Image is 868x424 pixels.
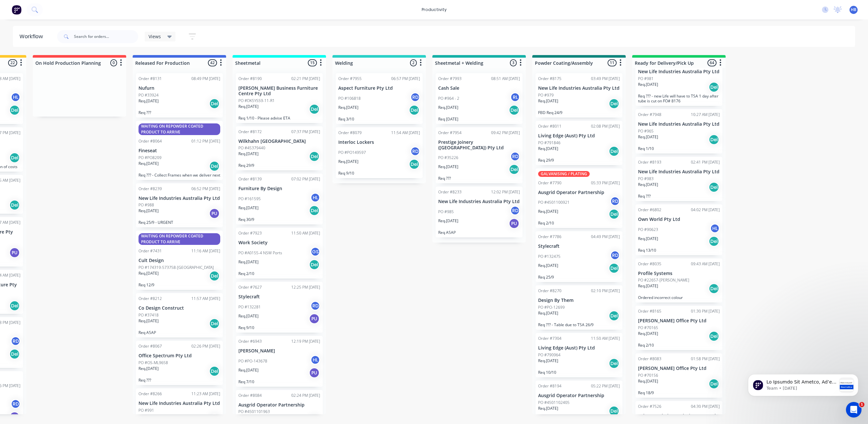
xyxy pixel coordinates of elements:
div: 02:24 PM [DATE] [291,393,320,398]
div: Order #8233 [438,189,462,195]
p: Req 1/10 [638,146,720,151]
p: Req. [DATE] [538,98,558,104]
div: Order #730411:50 AM [DATE]Living Edge (Aust) Pty LtdPO #790964Req.[DATE]DelReq 10/10 [536,333,622,377]
p: Stylecraft [238,294,320,300]
p: Req. [DATE] [139,208,159,214]
div: Order #8172 [238,129,262,135]
div: Order #795506:57 PM [DATE]Aspect Furniture Pty LtdPO #106818RDReq.[DATE]DelReq 3/10 [336,73,423,124]
p: PO #PO-143678 [238,358,267,364]
div: WAITING ON REPOWDER COATED PRODUCT TO ARRIVEOrder #806401:12 PM [DATE]FineseatPO #PO8209Req.[DATE... [136,121,223,180]
p: Living Edge (Aust) Pty Ltd [538,133,620,139]
p: Ausgrid Operator Partnership [538,393,620,398]
div: Del [9,349,20,359]
p: [PERSON_NAME] Office Pty Ltd [638,318,720,324]
p: Lo Ipsumdo Sit Ametco, Ad’el seddoe tem inci utlabore etdolor magnaaliq en admi veni quisnost exe... [28,18,98,24]
div: Del [609,263,619,273]
p: PO #790964 [538,352,561,358]
div: Del [9,200,20,210]
p: Message from Team, sent 1w ago [28,24,98,30]
div: Del [709,82,719,92]
div: 09:42 PM [DATE] [491,130,520,136]
p: PO #174319-573758-[GEOGRAPHIC_DATA] [139,265,214,270]
div: message notification from Team, 1w ago. Hi Factory Pro Harley, We’ve rolled out some exciting upd... [10,13,120,35]
p: New Life Industries Australia Pty Ltd [538,86,620,91]
div: Order #7948 [638,112,661,118]
p: Nufurn [139,86,220,91]
div: Del [209,366,220,376]
div: 05:33 PM [DATE] [591,180,620,186]
div: Order #7526 [638,404,661,409]
p: PO #70165 [638,325,658,331]
p: PO #PO149597 [338,150,366,155]
div: Order #819002:21 PM [DATE][PERSON_NAME] Business Furniture Centre Pty LtdPO #DK5YSS9-11-R1Req.[DA... [236,73,323,123]
p: New Life Industries Australia Pty Ltd [638,121,720,127]
div: Order #813907:02 PM [DATE]Furniture By DesignPO #161595HLReq.[DATE]DelReq 30/9 [236,174,323,224]
div: RL [510,92,520,102]
p: Work Society [238,240,320,246]
img: Factory [12,5,21,15]
div: RD [510,206,520,215]
div: Order #7923 [238,230,262,236]
div: Del [309,259,319,270]
div: Order #813108:49 PM [DATE]NufurnPO #33924Req.[DATE]DelReq ??? [136,73,223,118]
p: Req. [DATE] [538,263,558,269]
p: Office Spectrum Pty Ltd [139,353,220,359]
div: HL [310,355,320,365]
div: New Life Industries Australia Pty LtdPO #981Req.[DATE]DelReq ??? - new Life will have to TSA 1 da... [635,57,722,106]
p: Req. [DATE] [139,270,159,276]
div: Order #7954 [438,130,462,136]
div: Order #806702:26 PM [DATE]Office Spectrum Pty LtdPO #OS-ML9658Req.[DATE]DelReq ??? [136,341,223,385]
p: [PERSON_NAME] Office Pty Ltd [638,366,720,371]
p: PO #A0155-4 NSW Ports [238,250,282,256]
div: 04:49 PM [DATE] [591,234,620,240]
div: Del [609,146,619,156]
div: Del [9,153,20,163]
p: Req. [DATE] [438,105,458,110]
p: PO #979 [538,92,554,98]
iframe: Intercom notifications message [738,361,868,407]
div: 12:02 PM [DATE] [491,189,520,195]
div: Order #8193 [638,159,661,165]
div: Order #823906:52 PM [DATE]New Life Industries Australia Pty LtdPO #988Req.[DATE]PUReq 25/9 - URGENT [136,183,223,228]
div: 02:10 PM [DATE] [591,288,620,294]
div: Order #8084 [238,393,262,398]
div: PU [309,314,319,324]
p: Aspect Furniture Pty Ltd [338,86,420,91]
p: Cult Design [139,258,220,263]
p: Req 29/9 [538,158,620,163]
div: Del [209,271,220,281]
p: New Life Industries Australia Pty Ltd [438,199,520,204]
div: PU [9,412,20,422]
div: Del [709,283,719,294]
div: 11:54 AM [DATE] [391,130,420,136]
div: RD [410,146,420,156]
p: Furniture By Design [238,186,320,191]
div: 11:50 AM [DATE] [291,230,320,236]
div: Order #816501:30 PM [DATE][PERSON_NAME] Office Pty LtdPO #70165Req.[DATE]DelReq 2/10 [635,306,722,350]
div: Order #8083 [638,356,661,362]
p: Req. [DATE] [438,164,458,170]
p: Req. [DATE] [638,82,658,87]
p: Req ??? [139,378,220,383]
div: Del [9,301,20,311]
div: Order #8079 [338,130,362,136]
p: New Life Industries Australia Pty Ltd [638,69,720,74]
p: Req. [DATE] [238,259,259,265]
div: 10:27 AM [DATE] [691,112,720,118]
div: 02:26 PM [DATE] [191,343,220,349]
div: GALVANISING / PLATING [538,171,590,177]
p: PO #988 [139,202,154,208]
p: PO #4501100921 [538,200,570,205]
div: 11:50 AM [DATE] [591,336,620,341]
div: RD [510,152,520,161]
div: WAITING ON REPOWDER COATED PRODUCT TO ARRIVE [139,233,220,245]
p: Req 7/10 [238,379,320,384]
p: Prestige Joinery ([GEOGRAPHIC_DATA]) Pty Ltd [438,140,520,151]
div: RD [410,92,420,102]
div: Order #823312:02 PM [DATE]New Life Industries Australia Pty LtdPO #985RDReq.[DATE]PUReq ASAP [436,187,523,237]
p: PO #33924 [139,92,159,98]
div: 08:51 AM [DATE] [491,76,520,82]
p: Req 10/10 [538,370,620,375]
p: Req 1/10 - Please advise ETA [238,116,320,120]
div: Del [209,318,220,329]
